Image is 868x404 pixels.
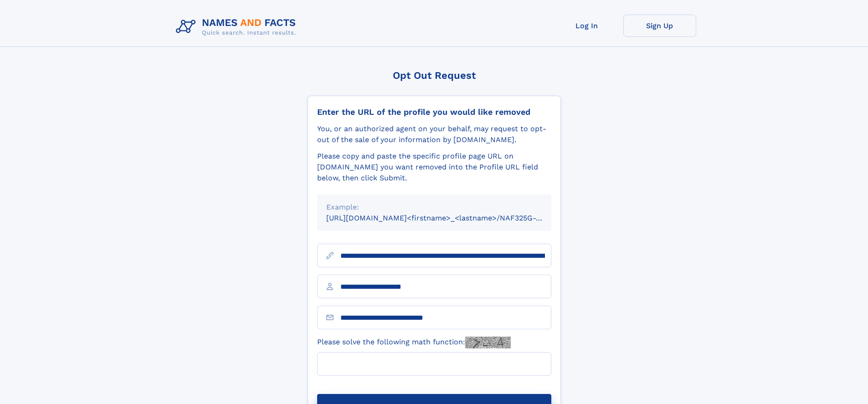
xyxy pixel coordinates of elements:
div: Please copy and paste the specific profile page URL on [DOMAIN_NAME] you want removed into the Pr... [317,151,551,184]
a: Log In [550,15,623,37]
label: Please solve the following math function: [317,337,511,348]
div: You, or an authorized agent on your behalf, may request to opt-out of the sale of your informatio... [317,123,551,145]
div: Example: [326,202,542,213]
div: Opt Out Request [308,70,561,81]
small: [URL][DOMAIN_NAME]<firstname>_<lastname>/NAF325G-xxxxxxxx [326,214,569,222]
a: Sign Up [623,15,696,37]
img: Logo Names and Facts [172,15,303,39]
div: Enter the URL of the profile you would like removed [317,107,551,117]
